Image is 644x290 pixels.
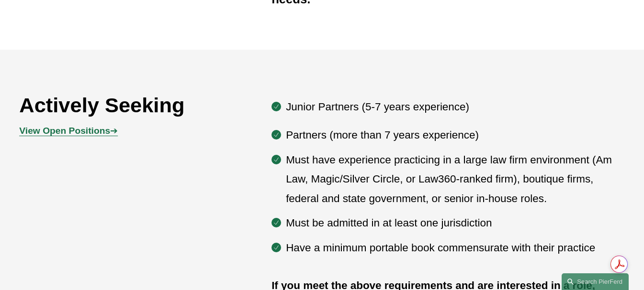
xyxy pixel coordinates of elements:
[286,97,625,117] p: Junior Partners (5-7 years experience)
[562,273,629,290] a: Search this site
[19,93,221,118] h2: Actively Seeking
[19,126,118,136] a: View Open Positions➔
[286,238,625,258] p: Have a minimum portable book commensurate with their practice
[286,150,625,208] p: Must have experience practicing in a large law firm environment (Am Law, Magic/Silver Circle, or ...
[286,214,625,233] p: Must be admitted in at least one jurisdiction
[19,126,110,136] strong: View Open Positions
[286,126,625,145] p: Partners (more than 7 years experience)
[19,126,118,136] span: ➔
